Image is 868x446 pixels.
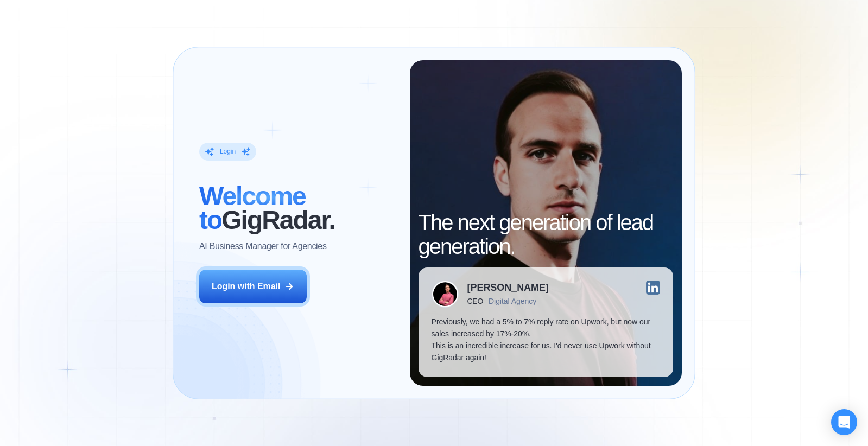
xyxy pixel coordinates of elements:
[199,270,307,303] button: Login with Email
[432,316,660,364] p: Previously, we had a 5% to 7% reply rate on Upwork, but now our sales increased by 17%-20%. This ...
[212,281,280,292] div: Login with Email
[489,297,536,305] div: Digital Agency
[199,182,306,234] span: Welcome to
[220,147,236,156] div: Login
[467,283,549,292] div: [PERSON_NAME]
[419,211,673,259] h2: The next generation of lead generation.
[467,297,483,305] div: CEO
[831,409,857,435] div: Open Intercom Messenger
[199,240,327,252] p: AI Business Manager for Agencies
[199,184,396,232] h2: ‍ GigRadar.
